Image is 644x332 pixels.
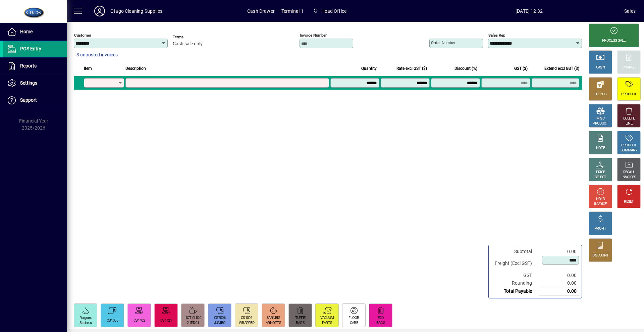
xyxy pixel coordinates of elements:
[624,199,634,204] div: RESET
[594,92,607,97] div: EFTPOS
[3,58,67,75] a: Reports
[295,316,306,321] div: TUFFIE
[623,65,636,70] div: CHARGE
[84,65,92,72] span: Item
[74,33,91,38] mat-label: Customer
[76,51,118,58] span: 3 unposted invoices
[267,316,280,321] div: 8ARNBIS
[431,40,455,45] mat-label: Order number
[20,29,33,34] span: Home
[594,202,606,207] div: INVOICE
[348,316,359,321] div: FLOOR
[133,318,145,323] div: CS1402
[624,6,636,16] div: Sales
[595,175,606,180] div: SELECT
[491,255,539,272] td: Freight (Excl GST)
[491,279,539,287] td: Rounding
[539,287,579,295] td: 0.00
[491,248,539,255] td: Subtotal
[20,63,37,68] span: Reports
[592,253,608,258] div: DISCOUNT
[281,6,304,16] span: Terminal 1
[107,318,118,323] div: CS1055
[79,321,92,326] div: Sachets
[173,35,213,39] span: Terms
[173,41,203,47] span: Cash sale only
[320,316,334,321] div: VACUUM
[300,33,327,38] mat-label: Invoice number
[595,226,606,231] div: PROFIT
[247,6,275,16] span: Cash Drawer
[350,321,358,326] div: CARE
[20,46,41,51] span: POS Entry
[214,316,225,321] div: CS7006
[3,23,67,40] a: Home
[376,321,385,326] div: BAGS
[20,80,37,86] span: Settings
[239,321,254,326] div: WRAPPED
[3,75,67,92] a: Settings
[539,272,579,279] td: 0.00
[621,143,636,148] div: PRODUCT
[396,65,427,72] span: Rate excl GST ($)
[621,92,636,97] div: PRODUCT
[361,65,377,72] span: Quantity
[623,116,635,121] div: DELETE
[539,248,579,255] td: 0.00
[214,321,226,326] div: JUMBO
[89,5,110,17] button: Profile
[434,6,624,16] span: [DATE] 12:32
[491,272,539,279] td: GST
[266,321,281,326] div: ARNOTTS
[621,148,637,153] div: SUMMARY
[539,279,579,287] td: 0.00
[187,321,199,326] div: 2HPDC1
[310,5,349,17] span: Head Office
[596,197,605,202] div: HOLD
[622,175,636,180] div: INVOICES
[322,321,332,326] div: PARTS
[296,321,305,326] div: BAGS
[596,116,604,121] div: MISC
[593,121,608,126] div: PRODUCT
[160,318,172,323] div: CS1421
[596,170,605,175] div: PRICE
[596,65,605,70] div: CASH
[184,316,201,321] div: HOT CHOC
[602,38,626,43] div: PROCESS SALE
[514,65,528,72] span: GST ($)
[79,316,92,321] div: Fragrant
[241,316,252,321] div: CS1001
[623,170,635,175] div: RECALL
[125,65,146,72] span: Description
[74,49,120,61] button: 3 unposted invoices
[20,97,37,103] span: Support
[321,6,346,16] span: Head Office
[3,92,67,109] a: Support
[544,65,579,72] span: Extend excl GST ($)
[491,287,539,295] td: Total Payable
[454,65,477,72] span: Discount (%)
[378,316,384,321] div: ECO
[110,6,162,16] div: Otago Cleaning Supplies
[596,146,605,151] div: NOTE
[626,121,632,126] div: LINE
[488,33,505,38] mat-label: Sales rep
